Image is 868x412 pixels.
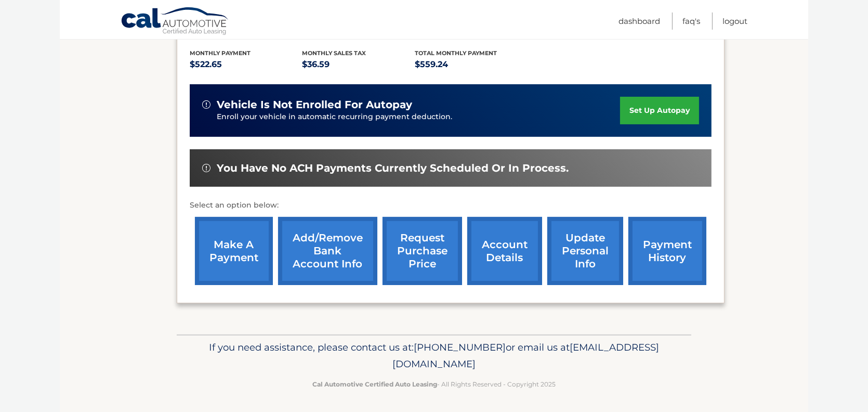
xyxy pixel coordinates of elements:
p: Enroll your vehicle in automatic recurring payment deduction. [217,111,620,123]
a: payment history [628,217,706,285]
a: account details [467,217,542,285]
a: FAQ's [682,12,700,30]
span: [EMAIL_ADDRESS][DOMAIN_NAME] [392,341,659,370]
a: make a payment [195,217,273,285]
img: alert-white.svg [202,164,211,172]
p: $522.65 [190,57,303,72]
span: You have no ACH payments currently scheduled or in process. [217,162,569,175]
p: Select an option below: [190,199,712,212]
span: [PHONE_NUMBER] [414,341,506,353]
a: Add/Remove bank account info [278,217,377,285]
span: Monthly Payment [190,49,251,57]
span: Total Monthly Payment [415,49,497,57]
a: update personal info [547,217,623,285]
p: If you need assistance, please contact us at: or email us at [183,339,685,372]
a: Logout [722,12,747,30]
strong: Cal Automotive Certified Auto Leasing [312,380,437,388]
p: - All Rights Reserved - Copyright 2025 [183,379,685,390]
img: alert-white.svg [202,100,211,109]
a: Dashboard [619,12,660,30]
a: request purchase price [383,217,462,285]
p: $559.24 [415,57,528,72]
span: vehicle is not enrolled for autopay [217,98,412,111]
a: set up autopay [620,97,699,124]
a: Cal Automotive [121,7,230,37]
span: Monthly sales Tax [303,49,366,57]
p: $36.59 [303,57,415,72]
